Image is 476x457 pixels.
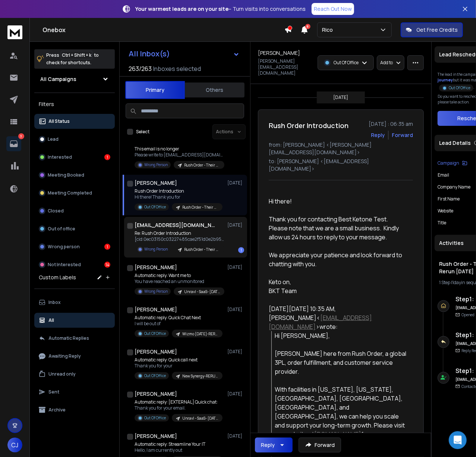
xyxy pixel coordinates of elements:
[261,441,275,448] font: Reply
[48,371,76,377] p: Unread only
[227,222,242,228] font: [DATE]
[135,188,184,194] font: Rush Order Introduction
[269,314,372,331] a: [EMAIL_ADDRESS][DOMAIN_NAME]
[104,244,110,250] div: 1
[135,390,177,398] h1: [PERSON_NAME]
[184,162,253,168] font: Rush Order - Their Domain Rerun [DATE]
[439,279,441,286] font: 1
[48,244,80,250] p: Wrong person
[135,306,177,313] font: [PERSON_NAME]
[18,133,24,139] p: 3
[34,349,115,364] button: Awaiting Reply
[455,331,469,339] font: Step
[439,239,464,246] font: Activities
[135,432,177,439] font: [PERSON_NAME]
[123,46,246,61] button: All Inbox(s)
[61,51,92,59] span: Ctrl + Shift + k
[305,24,310,29] span: 8
[135,357,223,363] p: Automatic reply: Quick call next
[454,279,461,286] font: day
[371,131,385,139] font: Reply
[135,273,224,279] p: Automatic reply: Want me to
[334,94,349,100] font: [DATE]
[125,81,185,99] button: Primary
[269,158,413,172] p: to: [PERSON_NAME] <[EMAIL_ADDRESS][DOMAIN_NAME]>
[227,264,244,270] p: [DATE]
[46,52,99,66] p: Press to check for shortcuts.
[255,438,293,453] button: Reply
[135,348,177,355] h1: [PERSON_NAME]
[48,317,54,323] p: All
[34,150,115,165] button: Interested1
[34,367,115,382] button: Unread only
[473,85,475,90] font: .
[275,332,330,340] font: Hi [PERSON_NAME],
[6,136,21,151] a: 3
[135,230,191,236] font: Re: Rush Order Introduction
[42,25,284,34] h1: Onebox
[380,59,393,66] font: Add to
[315,430,362,438] a: [DOMAIN_NAME]
[135,146,224,152] p: This email is no longer
[455,367,469,375] font: Step
[144,331,166,336] p: Out Of Office
[34,221,115,236] button: Out of office
[135,447,223,453] p: Hello, I am currently out
[48,353,81,359] p: Awaiting Reply
[144,204,166,209] font: Out Of Office
[34,295,115,310] button: Inbox
[135,363,223,369] p: Thank you for your
[7,438,22,453] button: CJ
[334,59,359,66] font: Out Of Office
[144,289,168,294] font: Wrong Person
[48,190,92,196] p: Meeting Completed
[369,120,413,128] p: [DATE] : 06:35 am
[184,289,221,294] font: Unravl - SaaS- [DATE]
[438,160,459,166] font: Campaign
[48,335,89,341] p: Automatic Replies
[275,385,406,438] font: With facilities in [US_STATE], [US_STATE], [GEOGRAPHIC_DATA], [GEOGRAPHIC_DATA], [GEOGRAPHIC_DATA...
[269,197,292,205] font: Hi there!
[227,349,244,355] p: [DATE]
[269,278,291,286] font: Keto on,
[314,5,352,13] p: Reach Out Now
[135,399,223,405] p: Automatic reply: [EXTERNAL] Quick chat:
[227,180,242,186] font: [DATE]
[144,415,166,420] font: Out Of Office
[452,279,454,286] font: 1
[438,172,449,178] font: Email
[472,331,474,339] font: :
[34,313,115,328] button: All
[48,118,70,124] p: All Status
[48,262,81,268] p: Not Interested
[34,132,115,147] button: Lead
[135,315,223,321] p: Automatic reply: Quick Chat Next
[48,389,59,395] p: Sent
[182,331,218,337] p: Wizmo [DATE]-RERUN [DATE]
[438,184,470,190] font: Company Name
[182,416,220,421] font: Unravl - SaaS- [DATE]
[238,247,244,253] div: 1
[144,162,168,167] font: Wrong Person
[449,431,467,449] div: Open Intercom Messenger
[135,405,223,411] p: Thank you for your email.
[135,279,224,285] p: You have reached an unmonitored
[135,194,223,200] p: Hi there! Thank you for
[392,131,413,139] font: Forward
[48,299,61,305] p: Inbox
[269,251,403,268] font: We appreciate your patience and look forward to chatting with you.
[258,58,313,76] p: [PERSON_NAME][EMAIL_ADDRESS][DOMAIN_NAME]
[136,129,149,135] label: Select
[182,373,218,379] p: New Synergy-RERUN [DATE]
[39,274,76,281] h3: Custom Labels
[312,3,354,15] a: Reach Out Now
[135,5,306,13] p: – Turn visits into conversations
[135,236,224,242] p: [cid:0ec03150c03227485cae2f51d0e2b95e][URL][DOMAIN_NAME] [[URL][DOMAIN_NAME]]
[227,306,242,313] font: [DATE]
[258,49,300,56] font: [PERSON_NAME]
[34,114,115,129] button: All Status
